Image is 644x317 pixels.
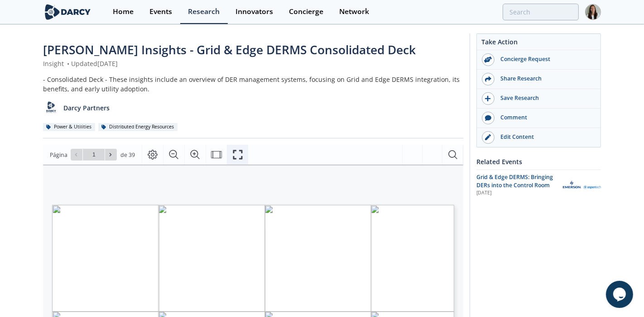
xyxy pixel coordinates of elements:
div: Edit Content [495,133,596,141]
div: Research [188,8,220,15]
img: Aspen Technology [563,180,601,189]
div: Home [113,8,134,15]
div: Power & Utilities [43,123,95,131]
div: Innovators [235,8,273,15]
div: Insight Updated [DATE] [43,59,463,68]
div: Concierge Request [495,55,596,63]
div: Distributed Energy Resources [98,123,178,131]
span: • [66,59,71,68]
div: Related Events [476,154,601,170]
div: - Consolidated Deck - These insights include an overview of DER management systems, focusing on G... [43,75,463,94]
div: Concierge [289,8,323,15]
p: Darcy Partners [64,103,110,113]
div: Network [339,8,369,15]
img: logo-wide.svg [43,4,92,20]
span: [PERSON_NAME] Insights - Grid & Edge DERMS Consolidated Deck [43,42,416,58]
iframe: chat widget [606,281,635,308]
a: Grid & Edge DERMS: Bringing DERs into the Control Room [DATE] Aspen Technology [476,173,601,197]
img: Profile [585,4,601,20]
input: Advanced Search [503,4,579,20]
div: Save Research [495,94,596,102]
div: Events [149,8,172,15]
span: Grid & Edge DERMS: Bringing DERs into the Control Room [476,173,553,189]
div: Take Action [477,37,601,50]
div: [DATE] [476,189,557,197]
a: Edit Content [477,128,601,147]
div: Share Research [495,75,596,83]
div: Comment [495,114,596,122]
